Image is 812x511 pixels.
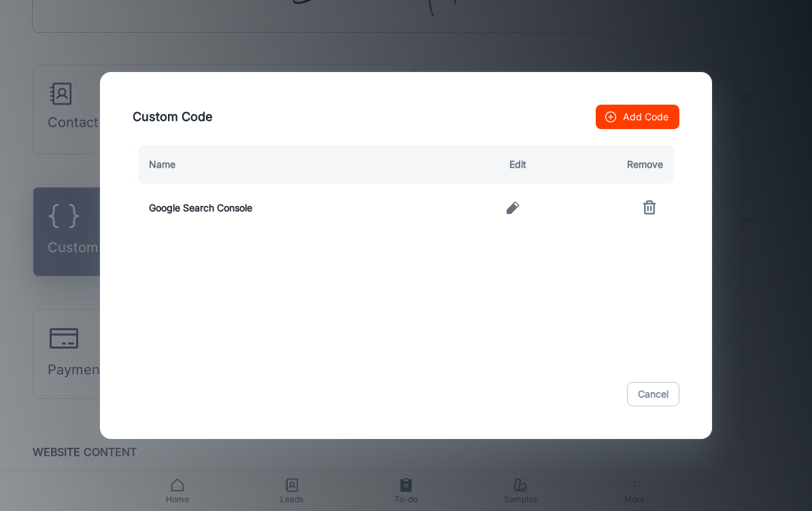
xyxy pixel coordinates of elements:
button: Add Code [596,105,679,129]
td: Google Search Console [133,183,426,232]
th: Name [133,145,426,183]
th: Remove [537,145,679,183]
button: Cancel [627,382,679,406]
h2: Custom Code [116,88,696,145]
th: Edit [426,145,537,183]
